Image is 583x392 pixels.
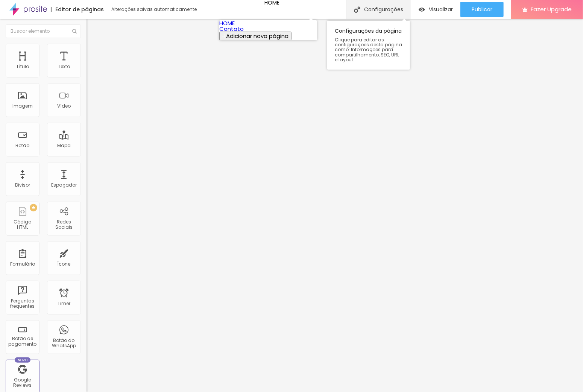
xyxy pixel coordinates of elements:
span: Publicar [472,6,492,12]
span: Clique para editar as configurações desta página como: Informações para compartilhamento, SEO, UR... [335,37,402,62]
div: Alterações salvas automaticamente [111,7,198,12]
div: Formulário [10,261,35,267]
div: Mapa [57,143,71,148]
div: Botão [16,143,30,148]
div: Texto [58,64,70,69]
img: Icone [72,29,77,33]
div: Vídeo [57,103,71,109]
img: Icone [354,6,360,13]
input: Buscar elemento [6,24,81,38]
span: Fazer Upgrade [531,6,572,12]
div: Divisor [15,182,30,188]
div: Google Reviews [8,377,37,388]
div: Redes Sociais [49,219,79,230]
div: Timer [58,301,70,306]
div: Ícone [58,261,71,267]
a: HOME [219,19,235,27]
span: Visualizar [429,6,453,12]
button: Visualizar [411,2,460,17]
div: Editor de páginas [51,7,104,12]
div: Novo [15,357,31,363]
iframe: Editor [87,19,583,392]
div: Código HTML [8,219,37,230]
a: Contato [219,25,244,33]
img: view-1.svg [419,6,425,13]
div: Perguntas frequentes [8,298,37,309]
div: Botão do WhatsApp [49,338,79,349]
div: Espaçador [51,182,77,188]
div: Botão de pagamento [8,336,37,347]
button: Publicar [460,2,504,17]
span: Adicionar nova página [226,32,288,40]
div: Configurações da página [327,21,410,70]
div: Título [16,64,29,69]
div: Imagem [12,103,33,109]
button: Adicionar nova página [219,32,291,40]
